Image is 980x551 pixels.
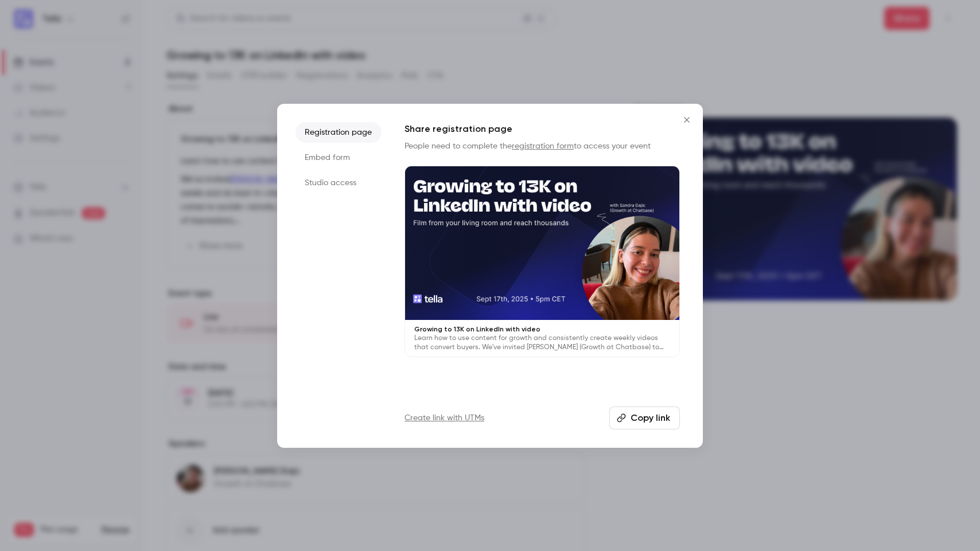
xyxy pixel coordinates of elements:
[414,325,670,334] p: Growing to 13K on LinkedIn with video
[609,407,680,429] button: Copy link
[295,122,382,143] li: Registration page
[512,142,574,150] a: registration form
[405,412,484,424] a: Create link with UTMs
[405,122,680,136] h1: Share registration page
[675,108,698,131] button: Close
[295,173,382,193] li: Studio access
[405,140,680,152] p: People need to complete the to access your event
[414,334,670,352] p: Learn how to use content for growth and consistently create weekly videos that convert buyers. We...
[295,147,382,168] li: Embed form
[405,166,680,358] a: Growing to 13K on LinkedIn with videoLearn how to use content for growth and consistently create ...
